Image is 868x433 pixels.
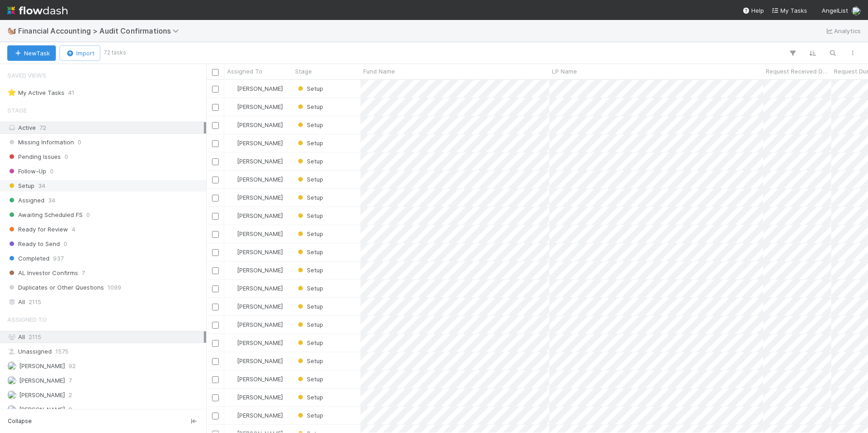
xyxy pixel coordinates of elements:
div: [PERSON_NAME] [228,120,283,129]
span: Setup [296,248,323,256]
span: 937 [53,253,64,264]
input: Toggle Row Selected [212,140,219,147]
img: avatar_487f705b-1efa-4920-8de6-14528bcda38c.png [228,157,236,165]
input: Toggle Row Selected [212,86,219,93]
span: 0 [64,238,67,250]
div: Setup [296,157,323,166]
span: Setup [296,266,323,274]
div: Help [742,6,764,15]
img: avatar_487f705b-1efa-4920-8de6-14528bcda38c.png [228,412,236,419]
span: Setup [296,85,323,92]
div: [PERSON_NAME] [228,338,283,347]
span: [PERSON_NAME] [237,266,283,274]
span: [PERSON_NAME] [237,285,283,292]
input: Toggle Row Selected [212,340,219,347]
span: [PERSON_NAME] [237,157,283,165]
div: Setup [296,338,323,347]
div: Setup [296,266,323,275]
span: 7 [82,267,85,279]
span: Setup [296,176,323,183]
div: [PERSON_NAME] [228,374,283,384]
div: [PERSON_NAME] [228,157,283,166]
img: avatar_487f705b-1efa-4920-8de6-14528bcda38c.png [852,6,861,15]
span: [PERSON_NAME] [237,230,283,237]
a: Analytics [825,25,861,36]
div: [PERSON_NAME] [228,411,283,420]
span: Setup [296,230,323,237]
span: [PERSON_NAME] [237,103,283,110]
span: 1099 [108,282,121,293]
input: Toggle Row Selected [212,394,219,401]
div: Setup [296,374,323,384]
div: [PERSON_NAME] [228,284,283,293]
span: Assigned [7,195,44,206]
span: [PERSON_NAME] [237,394,283,401]
span: Follow-Up [7,166,46,177]
div: All [7,296,204,308]
button: Import [59,45,100,61]
input: Toggle Row Selected [212,376,219,383]
span: Fund Name [363,67,395,76]
input: Toggle Row Selected [212,413,219,419]
span: 0 [50,166,54,177]
input: Toggle Row Selected [212,285,219,292]
span: 🐿️ [7,27,16,34]
div: [PERSON_NAME] [228,193,283,202]
div: Setup [296,193,323,202]
input: Toggle Row Selected [212,195,219,202]
img: avatar_d7f67417-030a-43ce-a3ce-a315a3ccfd08.png [7,405,16,414]
span: 34 [38,180,45,192]
span: Setup [296,139,323,147]
span: 41 [68,87,74,98]
div: [PERSON_NAME] [228,356,283,365]
span: 0 [78,137,81,148]
span: Pending Issues [7,151,61,162]
span: [PERSON_NAME] [237,412,283,419]
span: [PERSON_NAME] [237,303,283,310]
div: All [7,331,204,343]
img: avatar_e5ec2f5b-afc7-4357-8cf1-2139873d70b1.png [7,390,16,399]
img: avatar_fee1282a-8af6-4c79-b7c7-bf2cfad99775.png [7,361,16,370]
small: 72 tasks [104,49,126,57]
span: 2115 [29,296,41,308]
input: Toggle Row Selected [212,267,219,274]
span: Duplicates or Other Questions [7,282,104,293]
div: Setup [296,284,323,293]
span: My Tasks [771,7,807,14]
span: [PERSON_NAME] [237,375,283,383]
div: Unassigned [7,346,204,357]
span: Setup [296,321,323,328]
img: avatar_487f705b-1efa-4920-8de6-14528bcda38c.png [228,321,236,328]
div: Setup [296,175,323,184]
span: Setup [296,212,323,219]
span: Stage [295,67,312,76]
div: Setup [296,411,323,420]
span: Stage [7,101,27,119]
input: Toggle Row Selected [212,304,219,310]
img: avatar_487f705b-1efa-4920-8de6-14528bcda38c.png [228,339,236,346]
span: Setup [296,375,323,383]
span: Missing Information [7,137,74,148]
img: avatar_487f705b-1efa-4920-8de6-14528bcda38c.png [228,357,236,364]
div: [PERSON_NAME] [228,302,283,311]
span: 0 [86,209,90,221]
input: Toggle Row Selected [212,249,219,256]
div: Setup [296,211,323,220]
button: NewTask [7,45,56,61]
img: avatar_487f705b-1efa-4920-8de6-14528bcda38c.png [228,303,236,310]
div: Active [7,122,204,133]
span: Collapse [8,417,32,425]
span: 7 [69,375,72,386]
span: Setup [296,121,323,128]
span: Saved Views [7,66,46,84]
img: avatar_487f705b-1efa-4920-8de6-14528bcda38c.png [228,285,236,292]
input: Toggle Row Selected [212,177,219,183]
input: Toggle Row Selected [212,322,219,329]
span: [PERSON_NAME] [19,377,65,384]
div: [PERSON_NAME] [228,211,283,220]
div: Setup [296,120,323,129]
span: Completed [7,253,49,264]
span: [PERSON_NAME] [19,406,65,413]
div: Setup [296,393,323,402]
span: AngelList [822,7,848,14]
